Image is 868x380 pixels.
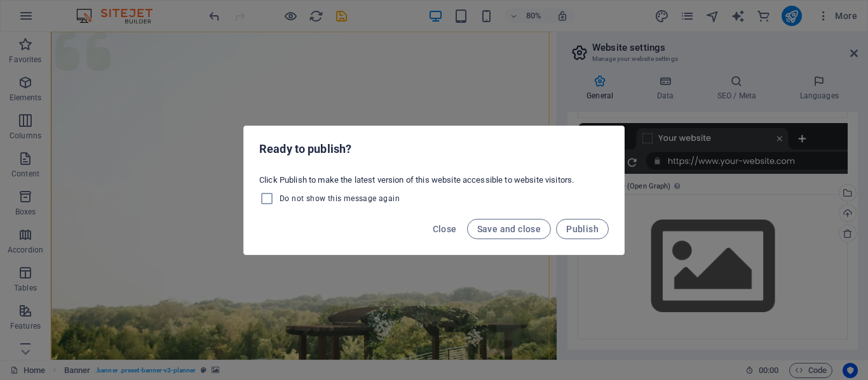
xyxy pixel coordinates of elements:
[566,224,599,234] span: Publish
[556,219,609,239] button: Publish
[428,219,462,239] button: Close
[259,141,609,157] h2: Ready to publish?
[467,219,552,239] button: Save and close
[280,193,400,204] span: Do not show this message again
[244,169,624,211] div: Click Publish to make the latest version of this website accessible to website visitors.
[433,224,457,234] span: Close
[477,224,541,234] span: Save and close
